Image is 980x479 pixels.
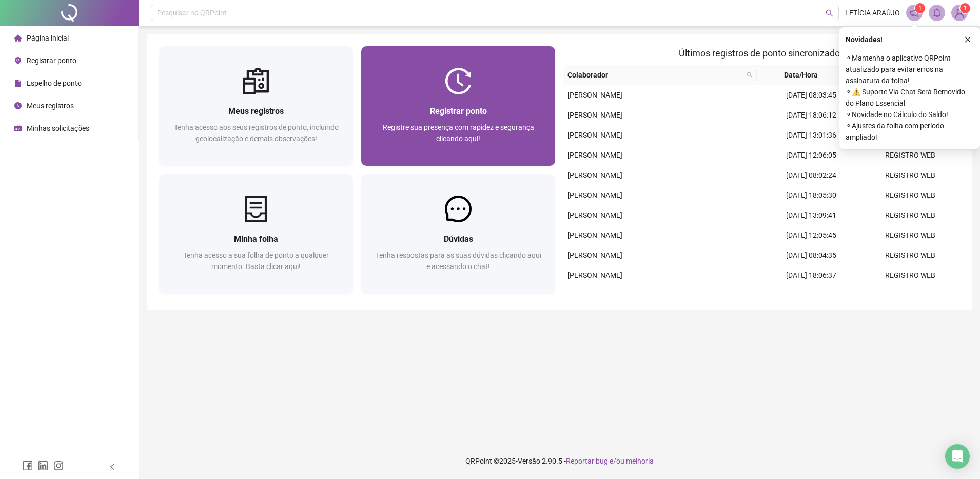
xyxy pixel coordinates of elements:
[228,106,284,116] span: Meus registros
[14,102,22,109] span: clock-circle
[860,245,959,265] td: REGISTRO WEB
[27,102,74,110] span: Meus registros
[826,9,833,17] span: search
[567,191,622,199] span: [PERSON_NAME]
[860,185,959,205] td: REGISTRO WEB
[761,205,860,225] td: [DATE] 13:09:41
[945,444,970,469] div: Open Intercom Messenger
[567,111,622,119] span: [PERSON_NAME]
[860,165,959,185] td: REGISTRO WEB
[846,52,974,86] span: ⚬ Mantenha o aplicativo QRPoint atualizado para evitar erros na assinatura da folha!
[964,36,971,43] span: close
[761,185,860,205] td: [DATE] 18:05:30
[14,125,22,132] span: schedule
[383,123,534,143] span: Registre sua presença com rapidez e segurança clicando aqui!
[846,86,974,109] span: ⚬ ⚠️ Suporte Via Chat Será Removido do Plano Essencial
[566,457,654,465] span: Reportar bug e/ou melhoria
[761,285,860,305] td: [DATE] 13:04:29
[744,67,755,83] span: search
[860,285,959,305] td: REGISTRO WEB
[23,461,33,471] span: facebook
[14,34,22,42] span: home
[567,69,742,81] span: Colaborador
[761,265,860,285] td: [DATE] 18:06:37
[27,56,76,65] span: Registrar ponto
[679,48,845,59] span: Últimos registros de ponto sincronizados
[567,211,622,219] span: [PERSON_NAME]
[174,123,339,143] span: Tenha acesso aos seus registros de ponto, incluindo geolocalização e demais observações!
[27,124,89,132] span: Minhas solicitações
[952,5,967,21] img: 83917
[761,165,860,185] td: [DATE] 08:02:24
[761,125,860,145] td: [DATE] 13:01:36
[860,205,959,225] td: REGISTRO WEB
[761,85,860,105] td: [DATE] 08:03:45
[761,145,860,165] td: [DATE] 12:06:05
[27,34,69,42] span: Página inicial
[845,7,900,18] span: LETÍCIA ARAÚJO
[567,91,622,99] span: [PERSON_NAME]
[159,46,353,166] a: Meus registrosTenha acesso aos seus registros de ponto, incluindo geolocalização e demais observa...
[183,251,329,271] span: Tenha acesso a sua folha de ponto a qualquer momento. Basta clicar aqui!
[159,174,353,294] a: Minha folhaTenha acesso a sua folha de ponto a qualquer momento. Basta clicar aqui!
[747,72,753,78] span: search
[14,57,22,64] span: environment
[53,461,64,471] span: instagram
[567,131,622,139] span: [PERSON_NAME]
[918,5,922,12] span: 1
[960,3,970,13] sup: Atualize o seu contato no menu Meus Dados
[518,457,540,465] span: Versão
[761,225,860,245] td: [DATE] 12:05:45
[27,79,82,87] span: Espelho de ponto
[761,245,860,265] td: [DATE] 08:04:35
[932,8,942,17] span: bell
[860,265,959,285] td: REGISTRO WEB
[567,171,622,179] span: [PERSON_NAME]
[846,109,974,120] span: ⚬ Novidade no Cálculo do Saldo!
[860,225,959,245] td: REGISTRO WEB
[139,443,980,479] footer: QRPoint © 2025 - 2.90.5 -
[757,65,853,85] th: Data/Hora
[38,461,48,471] span: linkedin
[860,145,959,165] td: REGISTRO WEB
[567,271,622,279] span: [PERSON_NAME]
[430,106,487,116] span: Registrar ponto
[361,46,555,166] a: Registrar pontoRegistre sua presença com rapidez e segurança clicando aqui!
[361,174,555,294] a: DúvidasTenha respostas para as suas dúvidas clicando aqui e acessando o chat!
[567,251,622,259] span: [PERSON_NAME]
[567,231,622,239] span: [PERSON_NAME]
[761,105,860,125] td: [DATE] 18:06:12
[846,34,883,45] span: Novidades !
[964,5,967,12] span: 1
[444,234,473,244] span: Dúvidas
[376,251,541,271] span: Tenha respostas para as suas dúvidas clicando aqui e acessando o chat!
[567,151,622,159] span: [PERSON_NAME]
[234,234,278,244] span: Minha folha
[14,80,22,87] span: file
[761,69,841,81] span: Data/Hora
[915,3,925,13] sup: 1
[109,463,116,470] span: left
[846,120,974,143] span: ⚬ Ajustes da folha com período ampliado!
[910,8,919,17] span: notification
